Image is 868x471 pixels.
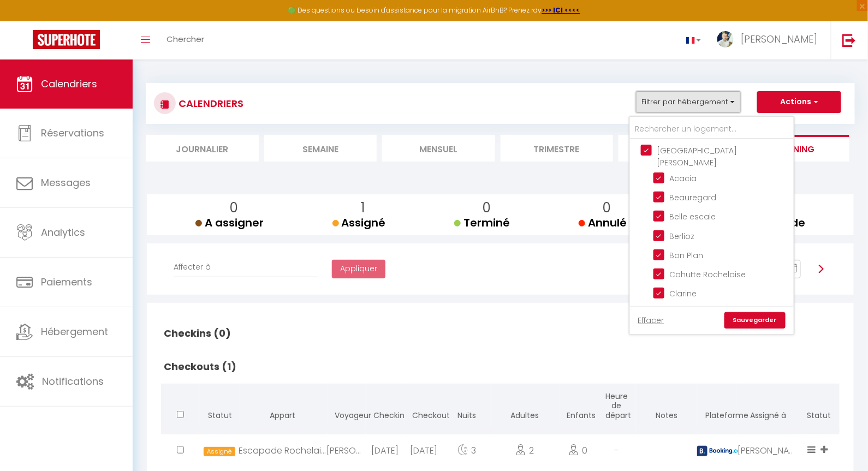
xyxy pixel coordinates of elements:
[741,32,817,46] span: [PERSON_NAME]
[630,120,794,139] input: Rechercher un logement...
[161,317,840,350] h2: Checkins (0)
[491,434,558,470] div: 2
[597,384,636,432] th: Heure de départ
[42,374,104,388] span: Notifications
[619,135,732,162] li: Tâches
[491,384,558,432] th: Adultes
[454,215,510,230] span: Terminé
[270,410,295,421] span: Appart
[501,135,614,162] li: Trimestre
[597,434,636,470] div: -
[709,21,831,59] a: ... [PERSON_NAME]
[327,384,366,432] th: Voyageur
[264,135,377,162] li: Semaine
[738,384,799,432] th: Assigné à
[670,269,746,280] span: Cahutte Rochelaise
[366,384,405,432] th: Checkin
[558,384,597,432] th: Enfants
[161,350,840,384] h2: Checkouts (1)
[41,275,92,289] span: Paiements
[366,434,405,470] div: [DATE]
[405,434,443,470] div: [DATE]
[579,215,627,230] span: Annulé
[167,33,204,45] span: Chercher
[657,145,738,168] span: [GEOGRAPHIC_DATA][PERSON_NAME]
[332,215,386,230] span: Assigné
[204,447,235,456] span: Assigné
[724,312,786,329] a: Sauvegarder
[817,265,825,273] img: arrow-right3.svg
[33,30,100,49] img: Super Booking
[842,33,856,47] img: logout
[717,31,734,47] img: ...
[697,384,738,432] th: Plateforme
[697,446,746,456] img: booking2.png
[239,434,327,470] div: Escapade Rochelaise
[41,126,104,140] span: Réservations
[327,434,366,470] div: [PERSON_NAME]
[382,135,495,162] li: Mensuel
[176,91,243,116] h3: CALENDRIERS
[587,200,627,216] p: 0
[629,116,795,335] div: Filtrer par hébergement
[208,410,232,421] span: Statut
[738,434,799,470] div: [PERSON_NAME]
[41,325,108,338] span: Hébergement
[443,434,491,470] div: 3
[638,314,664,326] a: Effacer
[41,77,97,91] span: Calendriers
[757,91,841,113] button: Actions
[670,250,704,261] span: Bon Plan
[195,215,264,230] span: A assigner
[636,384,697,432] th: Notes
[158,21,212,59] a: Chercher
[341,200,386,216] p: 1
[146,135,259,162] li: Journalier
[41,225,85,239] span: Analytics
[670,231,695,242] span: Berlioz
[463,200,510,216] p: 0
[405,384,443,432] th: Checkout
[332,260,385,278] button: Appliquer
[558,434,597,470] div: 0
[204,200,264,216] p: 0
[799,384,840,432] th: Statut
[443,384,491,432] th: Nuits
[542,5,580,15] a: >>> ICI <<<<
[636,91,741,113] button: Filtrer par hébergement
[41,176,91,189] span: Messages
